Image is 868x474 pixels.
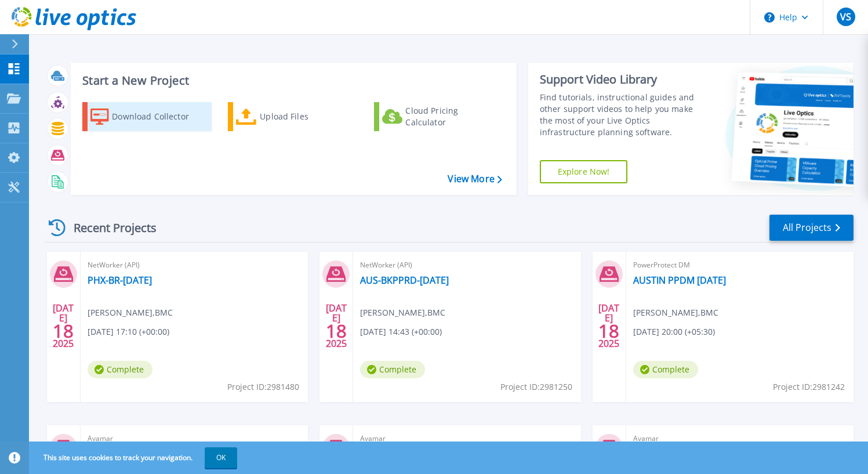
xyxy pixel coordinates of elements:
[45,214,172,242] div: Recent Projects
[326,326,347,336] span: 18
[88,432,301,445] span: Avamar
[228,102,357,131] a: Upload Files
[448,173,502,184] a: View More
[32,447,237,468] span: This site uses cookies to track your navigation.
[540,72,703,87] div: Support Video Library
[82,102,212,131] a: Download Collector
[633,274,726,286] a: AUSTIN PPDM [DATE]
[540,160,628,183] a: Explore Now!
[260,105,353,128] div: Upload Files
[88,259,301,272] span: NetWorker (API)
[500,381,572,393] span: Project ID: 2981250
[374,102,503,131] a: Cloud Pricing Calculator
[773,381,845,393] span: Project ID: 2981242
[82,74,502,87] h3: Start a New Project
[227,381,299,393] span: Project ID: 2981480
[769,215,854,241] a: All Projects
[633,361,698,378] span: Complete
[112,105,205,128] div: Download Collector
[88,361,152,378] span: Complete
[325,305,347,347] div: [DATE] 2025
[88,274,152,286] a: PHX-BR-[DATE]
[633,325,715,338] span: [DATE] 20:00 (+05:30)
[52,305,74,347] div: [DATE] 2025
[405,105,498,128] div: Cloud Pricing Calculator
[53,326,74,336] span: 18
[598,305,620,347] div: [DATE] 2025
[633,306,718,319] span: [PERSON_NAME] , BMC
[840,12,851,21] span: VS
[360,325,442,338] span: [DATE] 14:43 (+00:00)
[360,306,445,319] span: [PERSON_NAME] , BMC
[88,306,173,319] span: [PERSON_NAME] , BMC
[598,326,619,336] span: 18
[205,447,237,468] button: OK
[360,274,449,286] a: AUS-BKPPRD-[DATE]
[88,325,169,338] span: [DATE] 17:10 (+00:00)
[633,259,847,272] span: PowerProtect DM
[540,92,703,138] div: Find tutorials, instructional guides and other support videos to help you make the most of your L...
[360,361,425,378] span: Complete
[360,259,573,272] span: NetWorker (API)
[633,432,847,445] span: Avamar
[360,432,573,445] span: Avamar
